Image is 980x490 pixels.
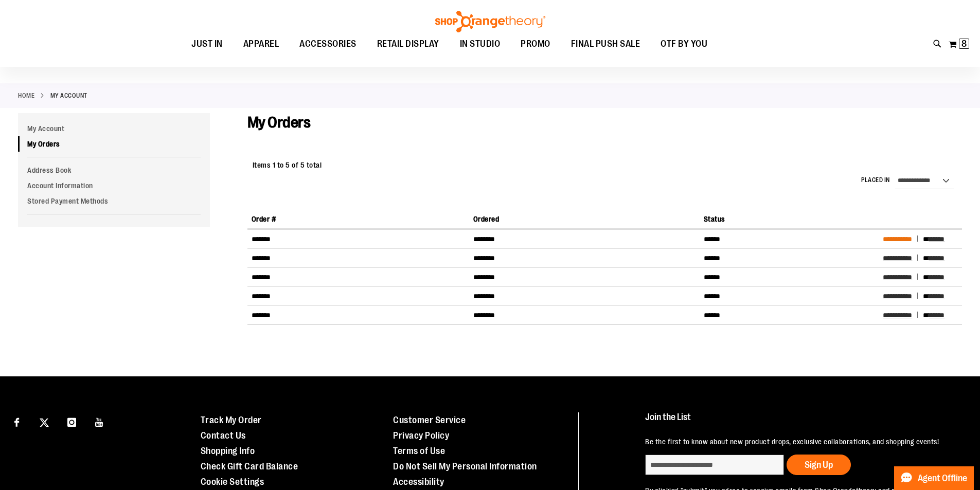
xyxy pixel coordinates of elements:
span: ACCESSORIES [299,32,357,56]
th: Ordered [469,210,700,229]
span: 8 [961,39,967,49]
a: Visit our Instagram page [63,412,81,430]
span: APPAREL [243,32,279,56]
a: IN STUDIO [450,32,511,56]
p: Be the first to know about new product drops, exclusive collaborations, and shopping events! [645,437,956,447]
img: Twitter [40,418,49,427]
h4: Join the List [645,412,956,431]
button: Agent Offline [894,466,974,490]
span: FINAL PUSH SALE [571,32,640,56]
a: Track My Order [201,415,262,425]
a: My Account [18,121,210,136]
span: OTF BY YOU [661,32,707,56]
a: Check Gift Card Balance [201,461,298,471]
a: Terms of Use [393,446,445,456]
a: Cookie Settings [201,477,264,487]
span: PROMO [521,32,550,56]
span: Agent Offline [918,474,967,483]
a: Home [18,91,34,100]
button: Sign Up [787,455,851,475]
img: Shop Orangetheory [434,11,547,32]
span: My Orders [247,114,311,131]
a: Privacy Policy [393,430,449,441]
span: Items 1 to 5 of 5 total [253,161,322,169]
span: Sign Up [805,460,833,470]
a: Customer Service [393,415,466,425]
a: Contact Us [201,430,246,441]
a: Visit our Youtube page [91,412,109,430]
input: enter email [645,455,784,475]
a: ACCESSORIES [289,32,367,56]
th: Status [700,210,879,229]
a: Visit our X page [35,412,54,430]
a: Stored Payment Methods [18,193,210,209]
span: RETAIL DISPLAY [377,32,439,56]
th: Order # [247,210,469,229]
a: PROMO [510,32,561,56]
a: Visit our Facebook page [8,412,26,430]
a: RETAIL DISPLAY [367,32,450,56]
a: APPAREL [233,32,290,56]
a: JUST IN [181,32,233,56]
a: Address Book [18,162,210,178]
a: Accessibility [393,477,444,487]
a: FINAL PUSH SALE [561,32,651,56]
a: OTF BY YOU [650,32,718,56]
strong: My Account [50,91,87,100]
a: Do Not Sell My Personal Information [393,461,537,471]
label: Placed in [861,176,890,185]
a: My Orders [18,136,210,152]
span: JUST IN [191,32,223,56]
a: Shopping Info [201,446,255,456]
span: IN STUDIO [460,32,501,56]
a: Account Information [18,178,210,193]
